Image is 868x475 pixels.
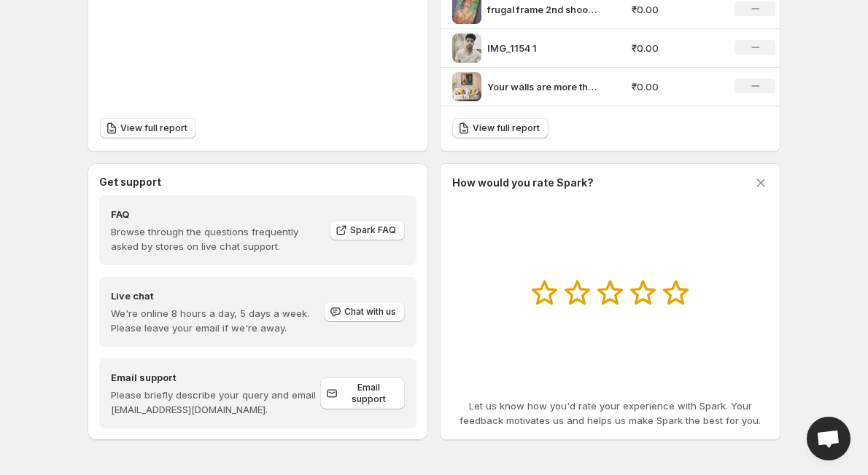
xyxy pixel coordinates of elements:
[320,377,405,409] a: Email support
[111,288,322,303] h4: Live chat
[100,118,196,138] a: View full report
[120,122,187,134] span: View full report
[487,79,597,94] p: Your walls are more than just space Let art not just decorate but inspire your everyday moments
[632,79,718,94] p: ₹0.00
[350,224,396,236] span: Spark FAQ
[111,207,319,221] h4: FAQ
[344,306,396,318] span: Chat with us
[452,176,594,190] h3: How would you rate Spark?
[111,388,320,417] p: Please briefly describe your query and email [EMAIL_ADDRESS][DOMAIN_NAME].
[487,2,597,17] p: frugal frame 2nd shoot reels
[111,370,320,385] h4: Email support
[487,41,597,55] p: IMG_1154 1
[324,302,405,322] button: Chat with us
[99,175,161,189] h3: Get support
[807,417,850,460] div: Open chat
[632,2,718,17] p: ₹0.00
[632,41,718,55] p: ₹0.00
[452,399,768,428] p: Let us know how you'd rate your experience with Spark. Your feedback motivates us and helps us ma...
[341,382,396,405] span: Email support
[473,122,540,134] span: View full report
[452,72,481,101] img: Your walls are more than just space Let art not just decorate but inspire your everyday moments
[330,220,405,240] a: Spark FAQ
[111,306,322,335] p: We're online 8 hours a day, 5 days a week. Please leave your email if we're away.
[452,118,549,138] a: View full report
[452,34,481,63] img: IMG_1154 1
[111,224,319,254] p: Browse through the questions frequently asked by stores on live chat support.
